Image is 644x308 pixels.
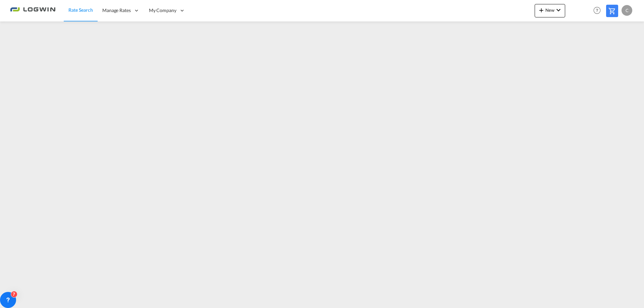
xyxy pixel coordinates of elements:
[591,5,603,16] span: Help
[68,7,93,13] span: Rate Search
[591,5,606,17] div: Help
[102,7,131,14] span: Manage Rates
[149,7,176,14] span: My Company
[554,6,562,14] md-icon: icon-chevron-down
[622,5,632,16] div: C
[535,4,565,17] button: icon-plus 400-fgNewicon-chevron-down
[537,6,545,14] md-icon: icon-plus 400-fg
[537,7,562,13] span: New
[10,3,55,18] img: 2761ae10d95411efa20a1f5e0282d2d7.png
